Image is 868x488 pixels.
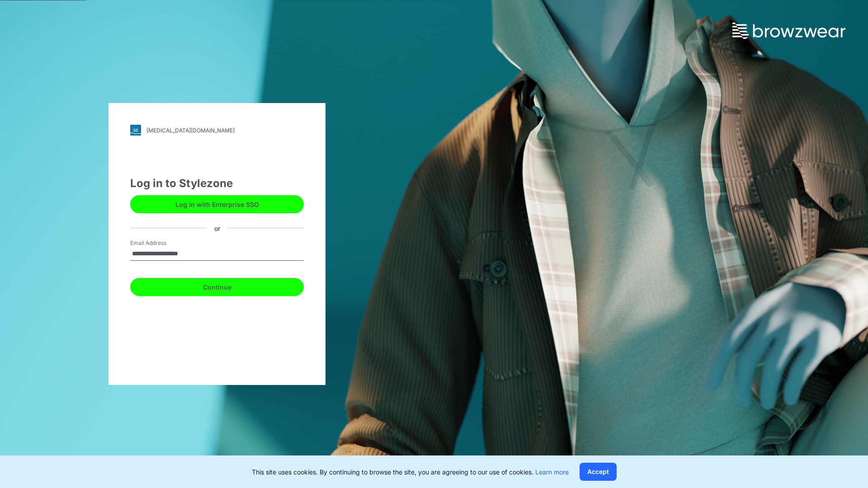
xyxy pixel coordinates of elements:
div: Log in to Stylezone [130,175,304,192]
label: Email Address [130,239,193,247]
div: [MEDICAL_DATA][DOMAIN_NAME] [146,127,235,134]
a: Learn more [535,468,569,476]
button: Continue [130,278,304,296]
button: Accept [580,463,617,481]
img: svg+xml;base64,PHN2ZyB3aWR0aD0iMjgiIGhlaWdodD0iMjgiIHZpZXdCb3g9IjAgMCAyOCAyOCIgZmlsbD0ibm9uZSIgeG... [130,125,141,136]
div: or [207,223,227,233]
p: This site uses cookies. By continuing to browse the site, you are agreeing to our use of cookies. [252,467,569,477]
img: browzwear-logo.73288ffb.svg [732,23,845,39]
button: Log in with Enterprise SSO [130,195,304,213]
a: [MEDICAL_DATA][DOMAIN_NAME] [130,125,304,136]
